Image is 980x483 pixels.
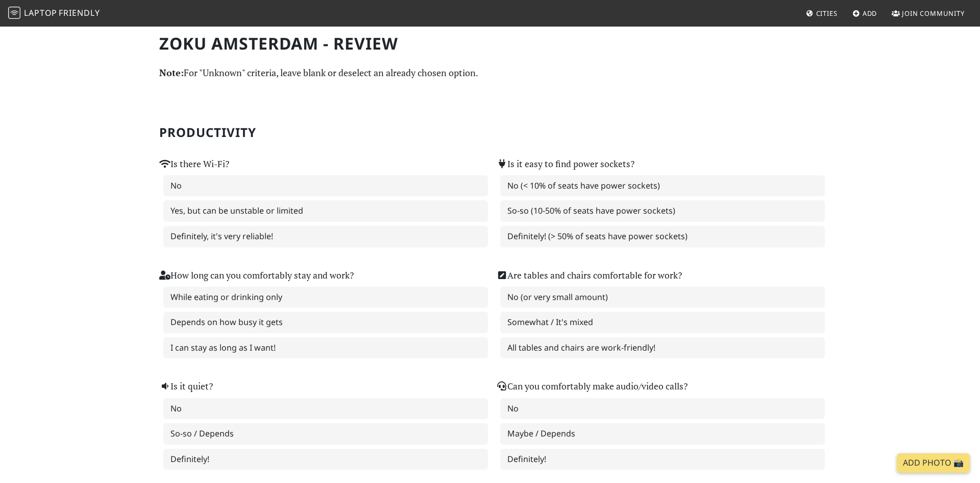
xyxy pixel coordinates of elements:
label: I can stay as long as I want! [163,337,488,359]
label: Somewhat / It's mixed [500,312,825,333]
label: Is it quiet? [159,379,213,394]
label: No [163,398,488,420]
span: Join Community [902,9,965,18]
label: All tables and chairs are work-friendly! [500,337,825,359]
label: Definitely! [500,449,825,470]
span: Add [863,9,877,18]
span: Friendly [59,7,100,18]
h2: Productivity [159,125,821,140]
label: So-so / Depends [163,423,488,445]
label: Can you comfortably make audio/video calls? [496,379,688,394]
label: So-so (10-50% of seats have power sockets) [500,200,825,222]
a: Add [848,4,881,22]
label: No (or very small amount) [500,287,825,308]
img: LaptopFriendly [8,7,20,19]
p: For "Unknown" criteria, leave blank or deselect an already chosen option. [159,65,821,80]
a: Join Community [888,4,969,22]
label: How long can you comfortably stay and work? [159,268,354,283]
a: Cities [802,4,842,22]
label: Yes, but can be unstable or limited [163,200,488,222]
label: While eating or drinking only [163,287,488,308]
label: Definitely! (> 50% of seats have power sockets) [500,226,825,247]
h1: Zoku Amsterdam - Review [159,34,821,53]
label: No [500,398,825,420]
label: Is there Wi-Fi? [159,157,229,171]
span: Laptop [24,7,57,18]
label: Depends on how busy it gets [163,312,488,333]
label: Maybe / Depends [500,423,825,445]
label: Are tables and chairs comfortable for work? [496,268,682,283]
span: Cities [816,9,838,18]
a: Add Photo 📸 [897,453,970,473]
label: Definitely! [163,449,488,470]
label: No (< 10% of seats have power sockets) [500,175,825,197]
strong: Note: [159,66,184,79]
label: Definitely, it's very reliable! [163,226,488,247]
label: Is it easy to find power sockets? [496,157,634,171]
a: LaptopFriendly LaptopFriendly [8,5,100,22]
label: No [163,175,488,197]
